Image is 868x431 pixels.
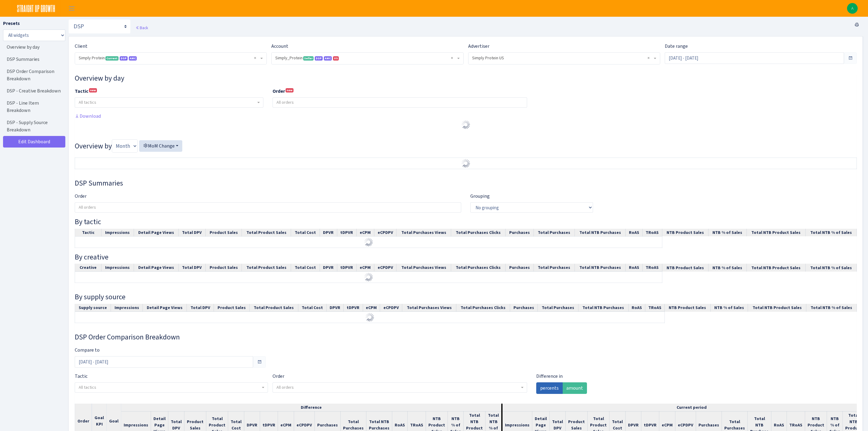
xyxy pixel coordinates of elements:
[120,56,128,61] span: DSP
[271,43,288,50] label: Account
[75,74,857,83] h3: Widget #10
[642,229,662,237] th: TRoAS
[75,293,857,301] h4: By supply source
[468,53,660,64] span: Simply Protein US
[79,384,96,390] span: All tactics
[275,55,456,61] span: Simply_Protein <span class="badge badge-success">Seller</span><span class="badge badge-primary">D...
[272,53,463,64] span: Simply_Protein <span class="badge badge-success">Seller</span><span class="badge badge-primary">D...
[205,264,242,272] th: Product Sales
[748,304,806,312] th: Total NTB Product Sales
[451,55,453,61] span: Remove all items
[101,229,134,237] th: Impressions
[3,20,20,27] label: Presets
[662,229,708,237] th: NTB Product Sales
[254,55,256,61] span: Remove all items
[273,98,527,107] input: All orders
[396,229,451,237] th: Total Purchases Views
[75,373,87,380] label: Tactic
[645,304,664,312] th: TRoAS
[75,139,857,153] h3: Overview by
[134,229,178,237] th: Detail Page Views
[506,229,533,237] th: Purchases
[647,55,650,61] span: Remove all items
[315,56,323,61] span: DSP
[626,264,642,272] th: RoAS
[327,304,344,312] th: DPVR
[249,304,298,312] th: Total Product Sales
[3,53,64,65] a: DSP Summaries
[847,3,858,14] a: A
[178,229,205,237] th: Total DPV
[337,264,356,272] th: tDPVR
[628,304,645,312] th: RoAS
[105,56,118,61] span: Current
[121,404,502,412] th: Difference
[533,264,575,272] th: Total Purchases
[3,136,65,148] a: Edit Dashboard
[470,193,490,200] label: Grouping
[3,116,64,136] a: DSP - Supply Source Breakdown
[536,373,563,380] label: Difference in
[75,264,101,272] th: Creative
[626,229,642,237] th: RoAS
[75,333,857,342] h3: Widget #36
[178,264,205,272] th: Total DPV
[3,97,64,116] a: DSP - Line Item Breakdown
[89,88,97,92] sup: new
[298,304,326,312] th: Total Cost
[75,179,857,188] h3: Widget #37
[75,88,88,94] b: Tactic
[642,264,662,272] th: TRoAS
[578,304,628,312] th: Total NTB Purchases
[746,264,806,272] th: Total NTB Product Sales
[64,3,79,13] button: Toggle navigation
[510,304,537,312] th: Purchases
[3,65,64,85] a: DSP Order Comparison Breakdown
[75,43,87,50] label: Client
[139,140,182,152] button: MoM Change
[396,264,451,272] th: Total Purchases Views
[536,382,563,394] label: percents
[468,43,489,50] label: Advertiser
[75,217,857,226] h4: By tactic
[364,272,373,282] img: Preloader
[333,56,339,61] span: US
[506,264,533,272] th: Purchases
[472,55,653,61] span: Simply Protein US
[662,264,708,272] th: NTB Product Sales
[806,264,857,272] th: Total NTB % of Sales
[710,304,748,312] th: NTB % of Sales
[708,264,746,272] th: NTB % of Sales
[111,304,143,312] th: Impressions
[461,120,471,130] img: Preloader
[75,304,111,312] th: Supply source
[337,229,356,237] th: tDPVR
[746,229,806,237] th: Total NTB Product Sales
[143,304,187,312] th: Detail Page Views
[3,85,64,97] a: DSP - Creative Breakdown
[344,304,363,312] th: tDPVR
[356,229,374,237] th: eCPM
[538,304,578,312] th: Total Purchases
[364,237,373,247] img: Preloader
[187,304,214,312] th: Total DPV
[320,229,337,237] th: DPVR
[456,304,510,312] th: Total Purchases Clicks
[533,229,575,237] th: Total Purchases
[75,193,87,200] label: Order
[214,304,249,312] th: Product Sales
[79,99,96,105] span: All tactics
[665,43,688,50] label: Date range
[273,373,284,380] label: Order
[291,229,320,237] th: Total Cost
[134,264,178,272] th: Detail Page Views
[79,55,259,61] span: Simply Protein <span class="badge badge-success">Current</span><span class="badge badge-primary">...
[562,382,587,394] label: amount
[75,53,266,64] span: Simply Protein <span class="badge badge-success">Current</span><span class="badge badge-primary">...
[291,264,320,272] th: Total Cost
[242,229,291,237] th: Total Product Sales
[324,56,332,61] span: Amazon Marketing Cloud
[75,229,101,237] th: Tactic
[806,229,857,237] th: Total NTB % of Sales
[356,264,374,272] th: eCPM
